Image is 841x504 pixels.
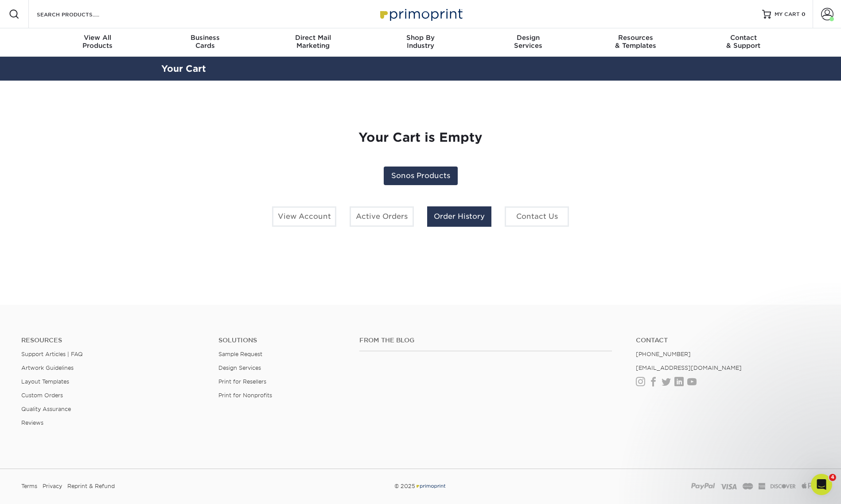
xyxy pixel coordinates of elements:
div: & Support [689,34,797,50]
a: [EMAIL_ADDRESS][DOMAIN_NAME] [636,364,742,371]
a: Order History [427,206,491,227]
a: Custom Orders [21,392,63,399]
a: Reviews [21,419,43,426]
a: [PHONE_NUMBER] [636,351,691,357]
a: Resources& Templates [582,28,689,57]
a: Sample Request [218,351,262,357]
a: Contact [636,337,820,344]
a: BusinessCards [152,28,259,57]
span: Business [152,34,259,42]
input: SEARCH PRODUCTS..... [36,9,122,19]
div: Services [474,34,582,50]
a: Print for Nonprofits [218,392,272,399]
span: MY CART [775,11,800,18]
h4: Solutions [218,337,346,344]
a: Your Cart [161,63,206,74]
a: Design Services [218,364,261,371]
img: Primoprint [415,483,446,489]
a: Active Orders [350,206,414,227]
div: Products [44,34,152,50]
div: Cards [152,34,259,50]
span: 0 [802,11,806,17]
div: & Templates [582,34,689,50]
a: Contact Us [505,206,569,227]
span: Shop By [367,34,475,42]
img: Primoprint [376,4,465,23]
a: Sonos Products [384,167,458,185]
a: Shop ByIndustry [367,28,475,57]
iframe: Intercom live chat [811,474,832,495]
span: Resources [582,34,689,42]
a: View AllProducts [44,28,152,57]
a: Print for Resellers [218,378,266,385]
h4: From the Blog [359,337,611,344]
a: DesignServices [474,28,582,57]
h1: Your Cart is Empty [168,130,673,145]
span: Design [474,34,582,42]
div: © 2025 [285,480,556,493]
span: Contact [689,34,797,42]
h4: Resources [21,337,205,344]
a: Support Articles | FAQ [21,351,83,357]
span: 4 [829,474,836,481]
a: Direct MailMarketing [259,28,367,57]
a: Layout Templates [21,378,69,385]
div: Marketing [259,34,367,50]
span: Direct Mail [259,34,367,42]
a: View Account [272,206,336,227]
a: Reprint & Refund [67,480,115,493]
a: Artwork Guidelines [21,364,74,371]
span: View All [44,34,152,42]
a: Contact& Support [689,28,797,57]
div: Industry [367,34,475,50]
a: Quality Assurance [21,406,71,412]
